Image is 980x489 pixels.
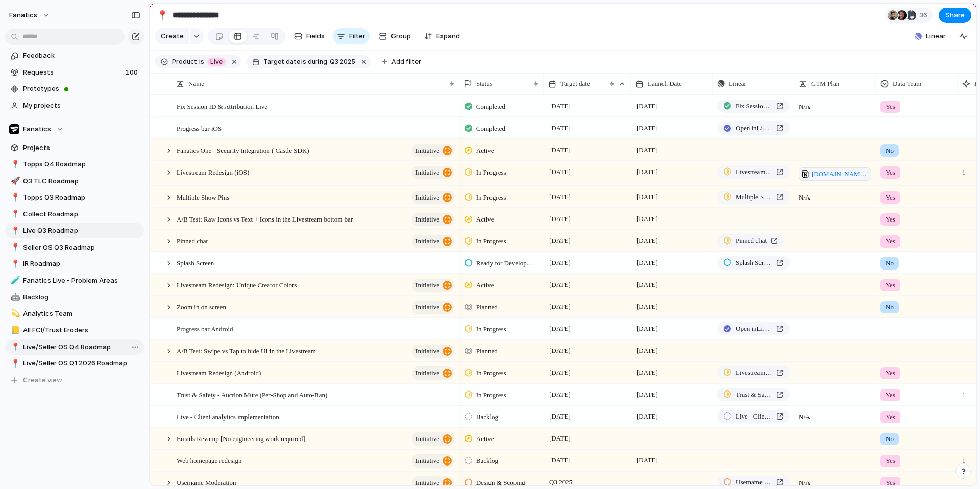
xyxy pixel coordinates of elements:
[177,235,208,247] span: Pinned chat
[717,366,790,379] a: Livestream Redesign (iOS and Android)
[476,412,498,422] span: Backlog
[197,56,206,67] button: is
[547,432,573,445] span: [DATE]
[634,388,660,401] span: [DATE]
[9,209,19,219] button: 📍
[415,366,439,380] span: initiative
[5,174,144,189] a: 🚀Q3 TLC Roadmap
[415,143,439,158] span: initiative
[886,192,895,203] span: Yes
[9,10,37,20] span: fanatics
[886,368,895,378] span: Yes
[476,124,505,134] span: Completed
[5,7,55,23] button: fanatics
[886,412,895,422] span: Yes
[5,323,144,338] a: 📒All FCI/Trust Eroders
[9,276,19,286] button: 🧪
[717,121,790,135] a: Open inLinear
[5,157,144,172] a: 📍Topps Q4 Roadmap
[157,8,168,22] div: 📍
[23,124,51,134] span: Fanatics
[717,100,790,113] a: Fix Session ID & Attribution Live
[717,388,790,401] a: Trust & Safety - Auction Mute (Per-Shop and Auto-Ban)
[23,226,140,236] span: Live Q3 Roadmap
[415,344,439,358] span: initiative
[290,28,329,44] button: Fields
[476,324,506,334] span: In Progress
[886,280,895,290] span: Yes
[177,213,353,225] span: A/B Test: Raw Icons vs Text + Icons in the Livestream bottom bar
[11,291,18,303] div: 🤖
[717,234,784,248] a: Pinned chat
[177,366,261,378] span: Livestream Redesign (Android)
[11,275,18,286] div: 🧪
[547,144,573,156] span: [DATE]
[9,192,19,203] button: 📍
[476,434,494,444] span: Active
[812,169,868,179] span: [DOMAIN_NAME][URL]
[5,289,144,305] div: 🤖Backlog
[736,324,772,334] span: Open in Linear
[415,190,439,205] span: initiative
[634,122,660,134] span: [DATE]
[11,175,18,187] div: 🚀
[9,176,19,186] button: 🚀
[795,406,875,422] span: N/A
[634,301,660,313] span: [DATE]
[9,309,19,319] button: 💫
[9,259,19,269] button: 📍
[172,57,197,66] span: Product
[11,225,18,237] div: 📍
[374,28,416,44] button: Group
[11,358,18,370] div: 📍
[11,325,18,336] div: 📒
[634,323,660,335] span: [DATE]
[547,388,573,401] span: [DATE]
[415,300,439,314] span: initiative
[634,166,660,178] span: [DATE]
[23,101,140,111] span: My projects
[5,190,144,205] div: 📍Topps Q3 Roadmap
[547,366,573,379] span: [DATE]
[301,57,306,66] span: is
[476,214,494,225] span: Active
[391,31,411,41] span: Group
[11,241,18,253] div: 📍
[177,144,309,156] span: Fanatics One - Security Integration ( Castle SDK)
[412,235,454,248] button: initiative
[795,472,875,488] span: N/A
[5,207,144,222] a: 📍Collect Roadmap
[5,306,144,322] a: 💫Analytics Team
[634,454,660,467] span: [DATE]
[476,145,494,156] span: Active
[199,57,204,66] span: is
[547,323,573,335] span: [DATE]
[736,167,772,177] span: Livestream Redesign (iOS and Android)
[634,191,660,203] span: [DATE]
[436,31,460,41] span: Expand
[893,79,921,89] span: Data Team
[23,209,140,219] span: Collect Roadmap
[476,302,498,312] span: Planned
[634,366,660,379] span: [DATE]
[5,121,144,137] button: Fanatics
[5,81,144,96] a: Prototypes
[886,145,894,156] span: No
[5,223,144,238] a: 📍Live Q3 Roadmap
[23,325,140,335] span: All FCI/Trust Eroders
[177,301,226,312] span: Zoom in on screen
[736,123,772,133] span: Open in Linear
[911,29,950,44] button: Linear
[415,165,439,180] span: initiative
[177,345,316,356] span: A/B Test: Swipe vs Tap to hide UI in the Livestream
[333,28,370,44] button: Filter
[177,122,222,134] span: Progress bar iOS
[349,31,365,41] span: Filter
[547,257,573,269] span: [DATE]
[736,389,772,400] span: Trust & Safety - Auction Mute (Per-Shop and Auto-Ban)
[958,450,970,466] span: 1
[11,159,18,170] div: 📍
[5,273,144,288] a: 🧪Fanatics Live - Problem Areas
[415,234,439,249] span: initiative
[5,256,144,272] a: 📍IR Roadmap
